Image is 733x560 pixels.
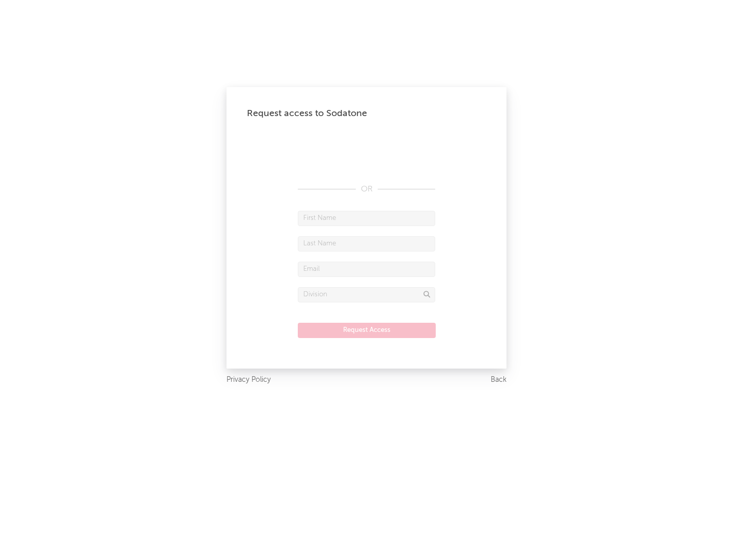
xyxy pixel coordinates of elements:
input: Last Name [298,236,435,251]
input: Email [298,262,435,277]
div: Request access to Sodatone [247,107,486,120]
button: Request Access [298,323,436,338]
div: OR [298,183,435,195]
a: Back [491,374,506,386]
input: First Name [298,211,435,226]
input: Division [298,287,435,302]
a: Privacy Policy [227,374,271,386]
